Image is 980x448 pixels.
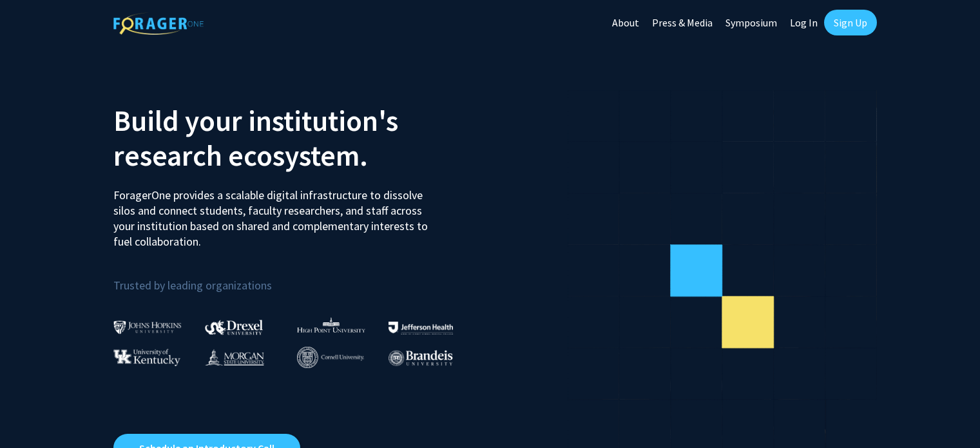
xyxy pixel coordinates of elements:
[297,347,364,368] img: Cornell University
[113,349,180,366] img: University of Kentucky
[113,12,204,35] img: ForagerOne Logo
[297,317,365,333] img: High Point University
[113,260,481,295] p: Trusted by leading organizations
[824,10,877,35] a: Sign Up
[113,103,481,173] h2: Build your institution's research ecosystem.
[389,350,453,366] img: Brandeis University
[205,349,264,365] img: Morgan State University
[389,322,453,334] img: Thomas Jefferson University
[113,320,182,334] img: Johns Hopkins University
[113,178,437,249] p: ForagerOne provides a scalable digital infrastructure to dissolve silos and connect students, fac...
[205,320,263,335] img: Drexel University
